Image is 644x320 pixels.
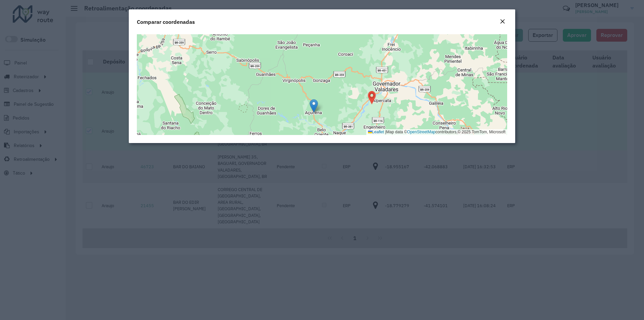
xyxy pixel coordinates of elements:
[498,17,507,26] button: Close
[500,19,505,24] em: Fechar
[385,130,386,134] span: |
[366,91,378,104] img: Coordenada Nova
[137,18,195,26] h4: Comparar coordenadas
[368,130,384,134] a: Leaflet
[407,130,436,134] a: OpenStreetMap
[310,99,318,113] img: Coordenada Atual
[366,129,507,135] div: Map data © contributors,© 2025 TomTom, Microsoft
